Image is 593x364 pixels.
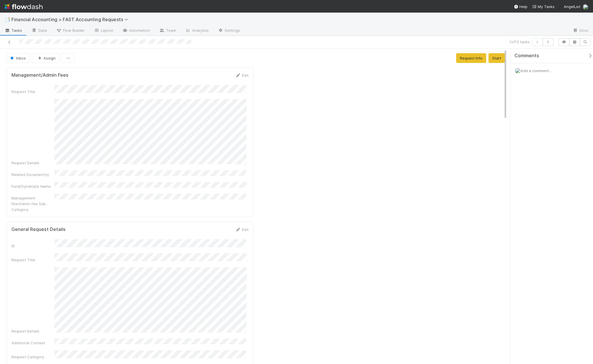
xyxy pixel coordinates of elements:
[27,26,52,35] a: Data
[568,26,593,35] a: Docs
[532,4,555,9] a: My Tasks
[509,39,530,45] span: 1 of 13 tasks
[5,17,10,22] span: 📑
[564,4,580,9] span: AngelList
[515,68,521,74] img: avatar_c0d2ec3f-77e2-40ea-8107-ee7bdb5edede.png
[11,183,54,189] div: Fund/Syndicate Name
[11,89,54,94] div: Request Title
[583,4,588,10] img: avatar_c0d2ec3f-77e2-40ea-8107-ee7bdb5edede.png
[11,340,54,346] div: Additional Context
[9,56,26,60] span: Inbox
[532,4,555,9] span: My Tasks
[488,53,505,63] button: Start
[521,68,551,73] span: Add a comment...
[514,4,527,9] div: Help
[5,27,22,33] span: Tasks
[181,26,213,35] a: Analytics
[11,243,54,249] div: ID
[11,17,131,22] span: Financial Accounting > FAST Accounting Requests
[118,26,155,35] a: Automation
[235,73,249,78] a: Edit
[11,172,54,177] div: Related Document(s)
[11,354,54,360] div: Request Category
[11,195,54,212] div: Management Fee/Admin Fee Sub-Category
[11,257,54,263] div: Request Title
[56,27,85,33] span: Flow Builder
[89,26,118,35] a: Layout
[11,328,54,334] div: Request Details
[32,53,59,63] button: Assign
[515,53,539,59] span: Comments
[52,26,89,35] a: Flow Builder
[5,2,43,11] img: logo-inverted-e16ddd16eac7371096b0.svg
[7,53,29,63] button: Inbox
[155,26,181,35] a: Team
[11,160,54,166] div: Request Details
[213,26,245,35] a: Settings
[456,53,486,63] button: Request Info
[11,72,68,78] h5: Management/Admin Fees
[11,227,66,232] h5: General Request Details
[235,227,249,232] a: Edit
